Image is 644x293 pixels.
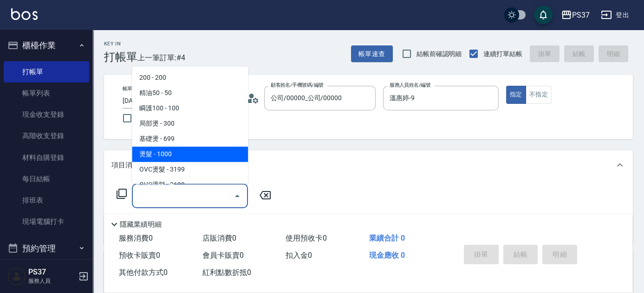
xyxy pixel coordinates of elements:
a: 每日結帳 [4,168,89,190]
a: 現金收支登錄 [4,104,89,125]
span: 燙髮 - 1000 [132,147,248,162]
span: 精油50 - 50 [132,86,248,101]
span: 使用預收卡 0 [286,234,327,242]
label: 帳單日期 [123,85,142,92]
span: OVC燙髮 - 3199 [132,162,248,178]
p: 隱藏業績明細 [120,220,162,229]
span: 扣入金 0 [286,251,312,260]
span: 服務消費 0 [119,234,153,242]
h3: 打帳單 [104,51,137,64]
p: 服務人員 [28,277,76,285]
span: 上一筆訂單:#4 [137,52,185,64]
a: 現場電腦打卡 [4,211,89,232]
div: 項目消費 [104,150,633,180]
span: OVC燙髮 - 3699 [132,178,248,193]
span: 局部燙 - 300 [132,116,248,132]
button: 櫃檯作業 [4,33,89,57]
button: 登出 [597,6,633,24]
h5: PS37 [28,268,76,277]
a: 高階收支登錄 [4,125,89,146]
button: 預約管理 [4,236,89,261]
a: 打帳單 [4,61,89,83]
h2: Key In [104,41,137,47]
button: 指定 [506,86,526,104]
a: 材料自購登錄 [4,147,89,168]
span: 現金應收 0 [369,251,405,260]
button: 帳單速查 [351,45,393,63]
label: 顧客姓名/手機號碼/編號 [271,82,324,89]
div: PS37 [572,9,590,21]
label: 服務人員姓名/編號 [390,82,430,89]
span: 結帳前確認明細 [416,49,462,59]
span: 業績合計 0 [369,234,405,242]
button: PS37 [557,6,593,25]
a: 帳單列表 [4,83,89,104]
span: 預收卡販賣 0 [119,251,160,260]
input: YYYY/MM/DD hh:mm [123,93,218,108]
span: 連續打單結帳 [483,49,522,59]
span: 會員卡販賣 0 [202,251,244,260]
span: 瞬護100 - 100 [132,101,248,116]
span: 200 - 200 [132,70,248,86]
span: 其他付款方式 0 [119,268,168,277]
span: 店販消費 0 [202,234,236,242]
img: Person [7,267,26,286]
button: save [534,6,553,24]
button: Close [230,189,245,204]
p: 項目消費 [111,160,139,170]
button: 不指定 [526,86,552,104]
span: 基礎燙 - 699 [132,132,248,147]
a: 排班表 [4,190,89,211]
span: 紅利點數折抵 0 [202,268,251,277]
img: Logo [11,8,38,20]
